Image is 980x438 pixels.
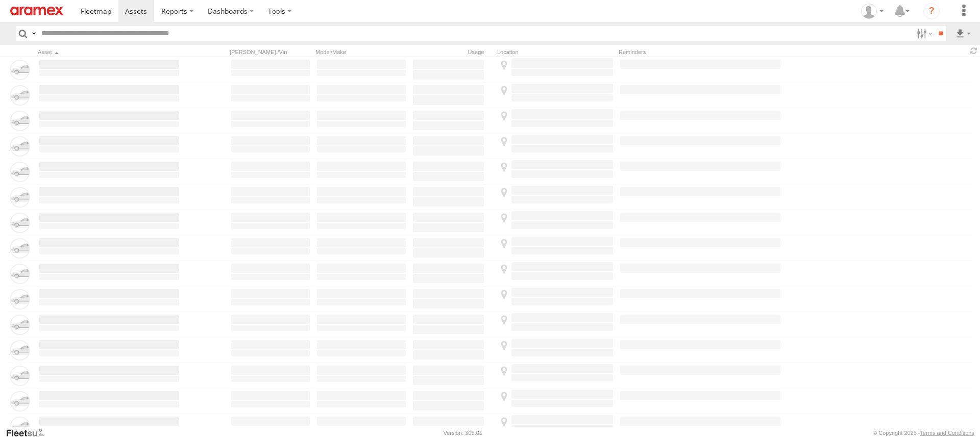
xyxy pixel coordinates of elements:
div: Mohammad Tanveer [857,4,887,19]
div: Version: 305.01 [444,430,482,436]
label: Search Filter Options [913,26,935,41]
div: Usage [411,48,493,56]
div: Model/Make [315,48,407,56]
i: ? [923,3,940,19]
div: © Copyright 2025 - [873,430,974,436]
span: Refresh [968,46,980,56]
a: Terms and Conditions [920,430,974,436]
img: aramex-logo.svg [10,7,63,15]
div: Click to Sort [38,48,181,56]
label: Export results as... [954,26,972,41]
div: Reminders [619,48,782,56]
div: Location [497,48,615,56]
a: Visit our Website [6,428,53,438]
div: [PERSON_NAME]./Vin [230,48,311,56]
label: Search Query [30,26,38,41]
